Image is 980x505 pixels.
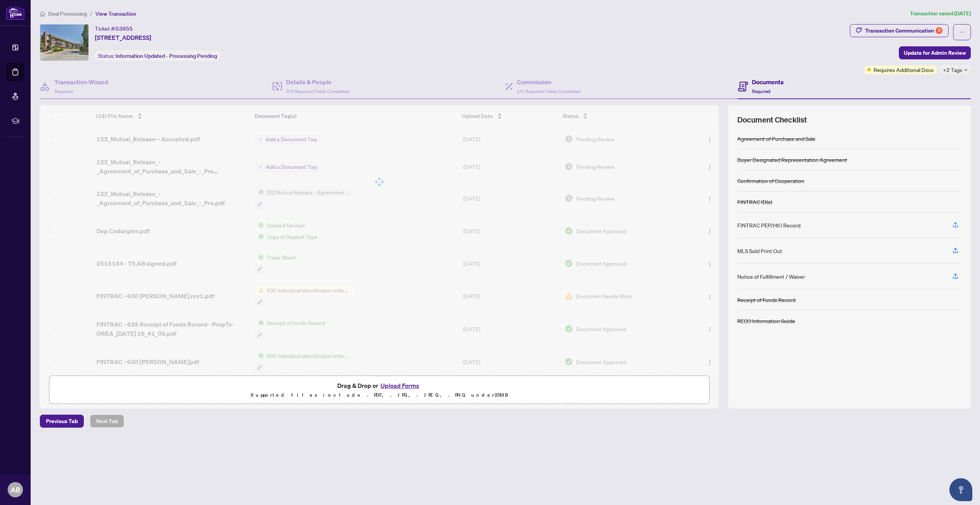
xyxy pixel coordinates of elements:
[286,77,350,87] h4: Details & People
[904,47,966,59] span: Update for Admin Review
[286,88,350,94] span: 3/3 Required Fields Completed
[943,65,962,74] span: +2 Tags
[737,272,805,281] div: Notice of Fulfillment / Waiver
[752,88,770,94] span: Required
[95,33,151,42] span: [STREET_ADDRESS]
[40,415,84,428] button: Previous Tab
[116,52,217,59] span: Information Updated - Processing Pending
[737,134,815,143] div: Agreement of Purchase and Sale
[874,65,934,74] span: Requires Additional Docs
[90,9,92,18] li: /
[54,391,705,400] p: Supported files include .PDF, .JPG, .JPEG, .PNG under 25 MB
[95,10,136,17] span: View Transaction
[899,46,971,59] button: Update for Admin Review
[737,177,804,185] div: Confirmation of Cooperation
[737,317,795,325] div: RECO Information Guide
[737,296,795,304] div: Receipt of Funds Record
[737,221,800,229] div: FINTRAC PEP/HIO Record
[517,88,580,94] span: 1/1 Required Fields Completed
[737,198,772,206] div: FINTRAC ID(s)
[378,381,421,391] button: Upload Forms
[11,484,20,495] span: AB
[949,478,972,501] button: Open asap
[517,77,580,87] h4: Commission
[752,77,784,87] h4: Documents
[54,77,108,87] h4: Transaction Wizard
[48,10,87,17] span: Deal Processing
[54,88,73,94] span: Required
[936,27,942,34] div: 9
[90,415,124,428] button: Next Tab
[959,29,965,35] span: ellipsis
[40,25,88,60] img: IMG-W12337946_1.jpg
[46,415,78,427] span: Previous Tab
[910,9,971,18] article: Transaction saved [DATE]
[95,24,133,33] div: Ticket #:
[737,114,807,125] span: Document Checklist
[850,24,949,37] button: Transaction Communication9
[737,155,847,164] div: Buyer Designated Representation Agreement
[964,68,968,72] span: down
[337,381,421,391] span: Drag & Drop or
[737,247,782,255] div: MLS Sold Print Out
[116,25,133,32] span: 53955
[865,25,942,37] div: Transaction Communication
[49,376,709,404] span: Drag & Drop orUpload FormsSupported files include .PDF, .JPG, .JPEG, .PNG under25MB
[6,6,24,20] img: logo
[40,11,45,16] span: home
[95,51,220,61] div: Status:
